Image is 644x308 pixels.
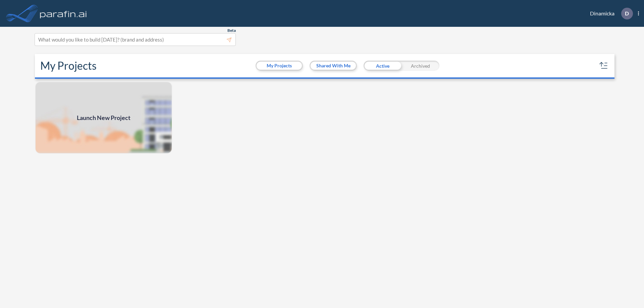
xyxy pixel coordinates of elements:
[35,81,172,154] img: add
[40,59,97,72] h2: My Projects
[598,60,609,71] button: sort
[257,62,302,70] button: My Projects
[227,28,236,33] span: Beta
[311,62,356,70] button: Shared With Me
[580,8,639,19] div: Dinamicka
[39,7,88,20] img: logo
[625,10,629,16] p: D
[35,81,172,154] a: Launch New Project
[77,113,130,122] span: Launch New Project
[364,61,401,71] div: Active
[401,61,439,71] div: Archived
